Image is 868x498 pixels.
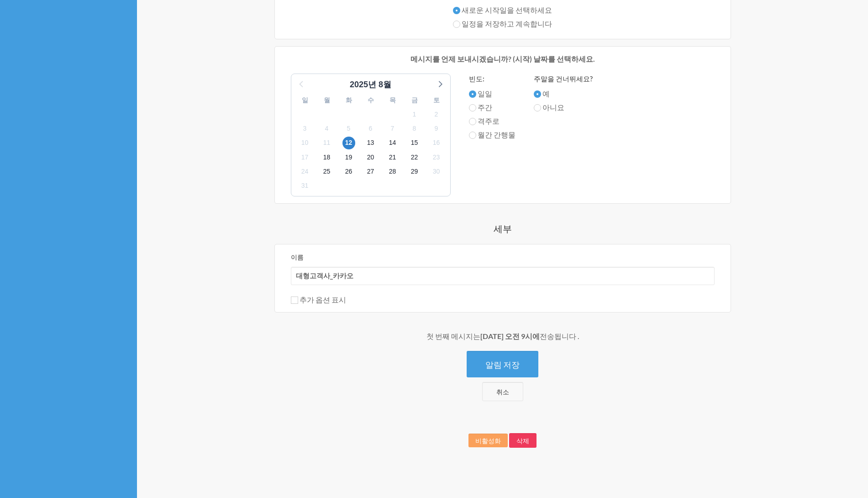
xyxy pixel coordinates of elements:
[534,90,541,98] input: 예
[299,165,311,178] span: 2025년 9월 24일 확인
[299,179,311,192] span: 2025년 10월 1일부터
[303,125,307,132] font: 3
[534,104,541,111] input: 아니요
[426,332,480,340] font: 첫 번째 메시지는
[469,132,476,139] input: 월간 간행물
[323,139,331,146] font: 11
[367,168,374,175] font: 27
[299,137,311,149] span: 2025년 9월 10일 확인
[433,139,440,146] font: 16
[291,267,715,285] input: 2~4단어 이름을 추천합니다.
[485,360,520,370] font: 알림 저장
[321,122,333,135] span: 2025년 9월 4일
[430,108,443,121] span: 2025년 9월 2일 쳉
[325,125,329,132] font: 4
[494,223,512,234] font: 세부
[408,137,421,149] span: 2025년 9월 15일 화요일
[368,96,374,104] font: 수
[478,103,492,111] font: 주간
[300,295,346,304] font: 추가 옵션 표시
[389,154,396,161] font: 21
[299,122,311,135] span: 2025년 9월 3일
[302,96,308,104] font: 일
[540,332,579,340] font: 전송됩니다 .
[386,122,399,135] span: 2025년 9월 7일 토요일
[299,151,311,164] span: 2025년 9월 17일
[342,122,355,135] span: 2025년 9월 5일 금요일
[469,90,476,98] input: 일일
[389,96,396,104] font: 목
[453,7,460,14] input: 새로운 시작일을 선택하세요
[369,125,373,132] font: 6
[469,104,476,111] input: 주간
[386,151,399,164] span: 2025년 9월 21일 토요일
[482,382,523,401] a: 취소
[342,137,355,149] span: 2025년 9월 12일 금요일
[413,111,416,118] font: 1
[342,165,355,178] span: 2025년 9월 26일 금요일
[435,111,438,118] font: 2
[411,139,418,146] font: 15
[408,165,421,178] span: 2025년 9월 29일 화요일
[347,125,351,132] font: 5
[411,154,418,161] font: 22
[480,332,540,340] font: [DATE] 오전 9시에
[408,122,421,135] span: 2025년 9월 8일 화요일
[301,168,309,175] font: 24
[389,168,396,175] font: 28
[478,117,500,125] font: 격주로
[321,165,333,178] span: 2025년 9월 25일
[301,154,309,161] font: 17
[411,168,418,175] font: 29
[345,139,352,146] font: 12
[345,168,352,175] font: 26
[413,125,416,132] font: 8
[367,154,374,161] font: 20
[453,21,460,28] input: 일정을 저장하고 계속합니다
[435,125,438,132] font: 9
[542,89,550,98] font: 예
[430,137,443,149] span: 2025년 9월 16일 쳰
[345,154,352,161] font: 19
[342,151,355,164] span: 2025년 9월 19일 금요일
[430,165,443,178] span: 2025년 9월 30일 쳰
[301,139,309,146] font: 10
[469,74,484,83] font: 빈도:
[324,96,330,104] font: 월
[346,96,352,104] font: 화
[389,139,396,146] font: 14
[367,139,374,146] font: 13
[386,137,399,149] span: 2025년 9월 14일 토요일
[475,437,501,445] font: 비활성화
[496,388,509,396] font: 취소
[433,154,440,161] font: 23
[364,151,377,164] span: 2025년 9월 20일 토요일
[410,54,595,63] font: 메시지를 언제 보내시겠습니까? (시작) 날짜를 선택하세요.
[321,151,333,164] span: 2025년 9월 18일
[291,253,304,261] font: 이름
[542,103,564,111] font: 아니요
[411,96,418,104] font: 금
[467,351,538,377] button: 알림 저장
[430,122,443,135] span: 2025년 9월 9일 쳉
[430,151,443,164] span: 2025년 9월 23일 쳰
[462,5,552,14] font: 새로운 시작일을 선택하세요
[408,108,421,121] span: 2025년 9월 1일 화요일
[509,433,537,448] button: 삭제
[478,130,516,139] font: 월간 간행물
[408,151,421,164] span: 2025년 9월 22일 화요일
[534,74,593,83] font: 주말을 건너뛰세요?
[364,122,377,135] span: 2025년 9월 6일 토요일
[301,182,309,189] font: 31
[364,165,377,178] span: 2025년 9월 27일 토요일
[391,125,395,132] font: 7
[350,80,391,89] font: 2025년 8월
[468,434,508,447] button: 비활성화
[433,96,440,104] font: 토
[462,19,552,28] font: 일정을 저장하고 계속합니다
[291,297,298,304] input: 추가 옵션 표시
[433,168,440,175] font: 30
[323,168,331,175] font: 25
[469,118,476,125] input: 격주로
[386,165,399,178] span: 2025년 9월 28일 토요일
